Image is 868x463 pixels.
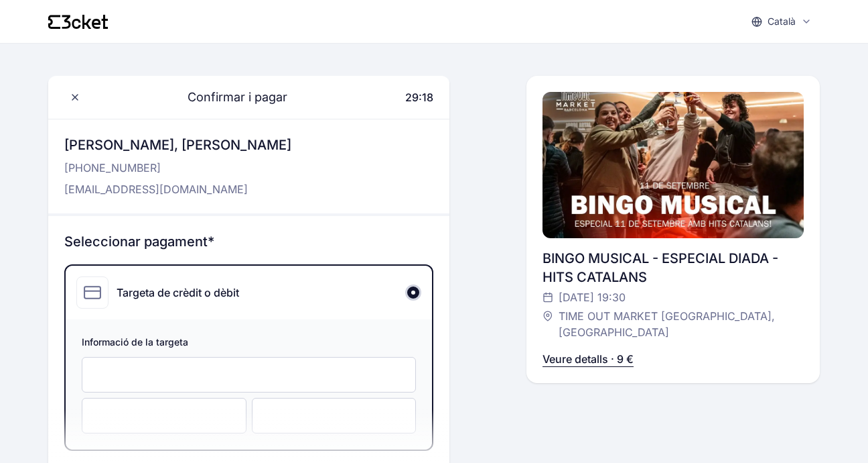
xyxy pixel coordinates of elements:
span: Confirmar i pagar [171,88,287,107]
div: BINGO MUSICAL - ESPECIAL DIADA - HITS CATALANS [542,249,804,287]
h3: [PERSON_NAME], [PERSON_NAME] [64,136,291,154]
div: Targeta de crèdit o dèbit [117,285,239,301]
p: Veure detalls · 9 € [542,351,634,367]
iframe: Campo de entrada seguro para el CVC [266,409,403,422]
p: [EMAIL_ADDRESS][DOMAIN_NAME] [64,181,291,197]
span: TIME OUT MARKET [GEOGRAPHIC_DATA], [GEOGRAPHIC_DATA] [559,308,790,340]
h3: Seleccionar pagament* [64,232,433,251]
span: Informació de la targeta [82,336,416,352]
span: 29:18 [405,91,433,104]
iframe: Campo de entrada seguro de la fecha de caducidad [96,409,232,422]
iframe: Campo de entrada seguro del número de tarjeta [96,368,402,381]
p: [PHONE_NUMBER] [64,160,291,176]
span: [DATE] 19:30 [559,289,626,305]
p: Català [768,15,796,28]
